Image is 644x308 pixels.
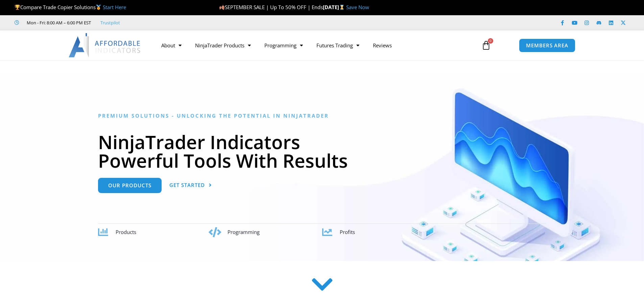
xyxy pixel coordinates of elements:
[98,133,546,170] h1: NinjaTrader Indicators Powerful Tools With Results
[103,4,126,10] a: Start Here
[471,35,501,55] a: 0
[323,4,346,10] strong: [DATE]
[366,38,399,53] a: Reviews
[188,38,258,53] a: NinjaTrader Products
[15,4,126,10] span: Compare Trade Copier Solutions
[228,229,260,235] span: Programming
[100,19,120,27] a: Trustpilot
[310,38,366,53] a: Futures Trading
[98,178,162,193] a: Our Products
[339,5,344,10] img: ⌛
[346,4,369,10] a: Save Now
[69,33,141,57] img: LogoAI | Affordable Indicators – NinjaTrader
[258,38,310,53] a: Programming
[169,183,205,188] span: Get Started
[98,113,546,119] h6: Premium Solutions - Unlocking the Potential in NinjaTrader
[526,43,568,48] span: MEMBERS AREA
[154,38,474,53] nav: Menu
[488,38,493,44] span: 0
[96,5,101,10] img: 🥇
[154,38,188,53] a: About
[108,183,151,188] span: Our Products
[219,4,323,10] span: SEPTEMBER SALE | Up To 50% OFF | Ends
[340,229,355,235] span: Profits
[519,39,575,52] a: MEMBERS AREA
[219,5,224,10] img: 🍂
[25,19,91,27] span: Mon - Fri: 8:00 AM – 6:00 PM EST
[169,178,212,193] a: Get Started
[15,5,20,10] img: 🏆
[116,229,136,235] span: Products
